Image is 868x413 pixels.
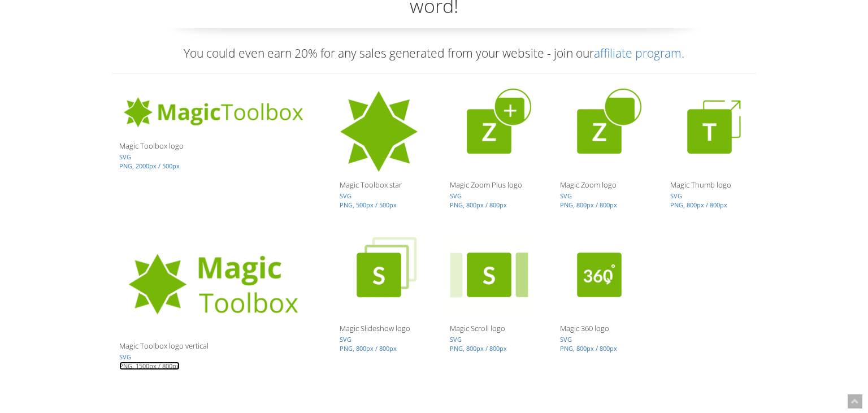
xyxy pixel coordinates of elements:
a: SVG [560,192,572,200]
a: SVG [119,153,131,161]
img: Magic Toolbox star [335,87,423,176]
a: SVG [340,335,351,344]
h3: Magic Scroll logo [450,324,528,332]
a: PNG, 800px / 800px [450,344,507,353]
h3: Magic 360 logo [560,324,639,332]
img: Magic Toolbox logo [114,87,313,137]
a: PNG, 800px / 800px [560,201,617,209]
a: affiliate program [594,45,682,61]
h3: Magic Zoom Plus logo [450,181,528,189]
h3: Magic Toolbox logo vertical [119,342,308,350]
a: PNG, 800px / 800px [670,201,727,209]
img: Magic 360 logo [555,231,644,319]
h3: Magic Toolbox star [340,181,418,189]
h3: Magic Toolbox logo [119,142,308,150]
a: PNG, 800px / 800px [560,344,617,353]
img: Magic Scroll logo [445,231,533,319]
img: Magic Thumb logo [665,87,754,176]
img: Magic Zoom Plus logo [445,87,533,176]
img: Magic Slideshow logo [335,231,423,319]
h3: Magic Thumb logo [670,181,749,189]
h3: Magic Zoom logo [560,181,639,189]
p: You could even earn 20% for any sales generated from your website - join our . [112,45,756,62]
img: Magic Zoom logo [555,87,644,176]
img: Magic Toolbox logo vertical [114,231,313,337]
a: PNG, 800px / 800px [450,201,507,209]
a: SVG [670,192,682,200]
a: PNG, 800px / 800px [340,344,397,353]
a: PNG, 2000px / 500px [119,162,180,170]
a: SVG [450,192,462,200]
a: SVG [560,335,572,344]
a: SVG [119,353,131,361]
a: PNG, 1500px / 800px [119,362,180,370]
a: SVG [450,335,462,344]
a: PNG, 500px / 500px [340,201,397,209]
h3: Magic Slideshow logo [340,324,418,332]
a: SVG [340,192,351,200]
